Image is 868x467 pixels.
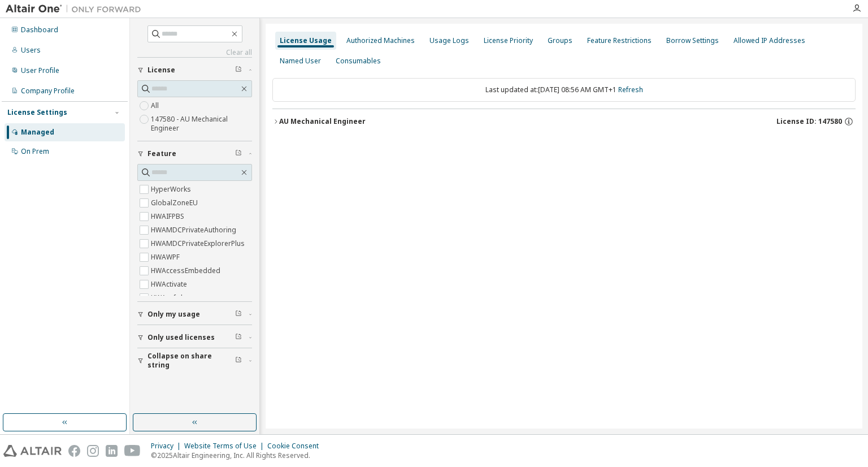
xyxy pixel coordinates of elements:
[734,36,805,45] div: Allowed IP Addresses
[429,36,469,45] div: Usage Logs
[137,348,252,373] button: Collapse on share string
[147,310,200,319] span: Only my usage
[21,87,75,96] div: Company Profile
[147,149,176,158] span: Feature
[151,183,193,196] label: HyperWorks
[147,333,215,342] span: Only used licenses
[3,445,62,457] img: altair_logo.svg
[151,264,223,278] label: HWAccessEmbedded
[21,147,49,156] div: On Prem
[137,302,252,327] button: Only my usage
[280,36,332,45] div: License Usage
[137,325,252,350] button: Only used licenses
[151,451,325,460] p: © 2025 Altair Engineering, Inc. All Rights Reserved.
[151,99,161,113] label: All
[484,36,533,45] div: License Priority
[151,113,252,135] label: 147580 - AU Mechanical Engineer
[346,36,415,45] div: Authorized Machines
[235,333,242,342] span: Clear filter
[235,356,242,365] span: Clear filter
[587,36,652,45] div: Feature Restrictions
[267,442,325,451] div: Cookie Consent
[106,445,118,457] img: linkedin.svg
[776,117,842,126] span: License ID: 147580
[87,445,99,457] img: instagram.svg
[21,128,54,137] div: Managed
[184,442,267,451] div: Website Terms of Use
[336,57,381,66] div: Consumables
[235,66,242,75] span: Clear filter
[666,36,719,45] div: Borrow Settings
[151,278,189,291] label: HWActivate
[7,108,67,117] div: License Settings
[21,25,58,34] div: Dashboard
[272,109,856,134] button: AU Mechanical EngineerLicense ID: 147580
[280,57,321,66] div: Named User
[137,48,252,57] a: Clear all
[151,291,187,305] label: HWAcufwh
[147,352,235,370] span: Collapse on share string
[6,3,147,15] img: Altair One
[279,117,366,126] div: AU Mechanical Engineer
[124,445,141,457] img: youtube.svg
[151,223,238,237] label: HWAMDCPrivateAuthoring
[151,250,182,264] label: HWAWPF
[151,442,184,451] div: Privacy
[137,58,252,83] button: License
[548,36,572,45] div: Groups
[235,310,242,319] span: Clear filter
[68,445,80,457] img: facebook.svg
[235,149,242,158] span: Clear filter
[21,66,59,75] div: User Profile
[151,196,200,210] label: GlobalZoneEU
[137,141,252,166] button: Feature
[151,237,247,250] label: HWAMDCPrivateExplorerPlus
[618,85,643,94] a: Refresh
[151,210,186,223] label: HWAIFPBS
[147,66,175,75] span: License
[21,46,41,55] div: Users
[272,78,856,102] div: Last updated at: [DATE] 08:56 AM GMT+1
